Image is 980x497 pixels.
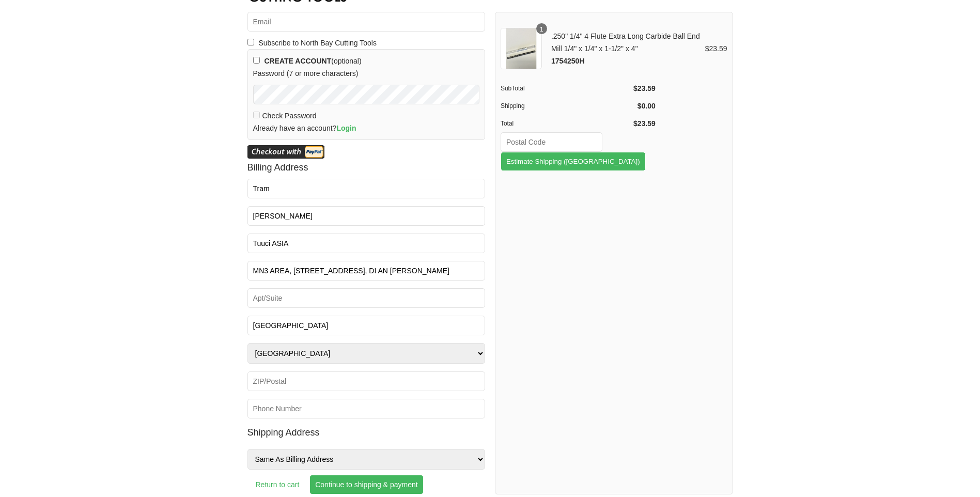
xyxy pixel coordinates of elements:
[630,115,656,132] td: $23.59
[247,179,486,198] input: First Name
[536,23,547,34] div: 1
[264,57,331,65] b: CREATE ACCOUNT
[247,159,486,176] h3: Billing address
[247,288,486,308] input: Apt/Suite
[336,124,356,132] a: Login
[247,261,486,281] input: Address
[247,49,486,140] div: (optional) Password (7 or more characters) Check Password Already have an account?
[247,399,486,418] input: Phone Number
[547,30,705,67] div: .250" 1/4" 4 Flute Extra Long Carbide Ball End Mill 1/4" x 1/4" x 1-1/2" x 4"
[247,145,324,159] img: PayPal Express Checkout
[630,80,656,97] td: $23.59
[247,472,308,497] a: Return to cart
[705,42,727,55] div: $23.59
[501,152,646,171] button: Estimate Shipping ([GEOGRAPHIC_DATA])
[501,80,630,97] td: SubTotal
[247,12,486,32] input: Email
[630,97,656,115] td: $0.00
[309,475,423,494] input: Continue to shipping & payment
[501,115,630,132] td: Total
[258,37,377,49] b: Subscribe to North Bay Cutting Tools
[501,28,542,69] img: .250" 1/4" 4 Flute Extra Long Carbide Ball End Mill 1/4" x 1/4" x 1-1/2" x 4"
[247,316,486,335] input: City
[501,132,602,152] input: Postal Code
[247,371,486,391] input: ZIP/Postal
[247,206,486,226] input: Last Name
[551,57,585,65] span: 1754250H
[247,424,486,441] h3: Shipping address
[501,97,630,115] td: Shipping
[247,234,486,253] input: Business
